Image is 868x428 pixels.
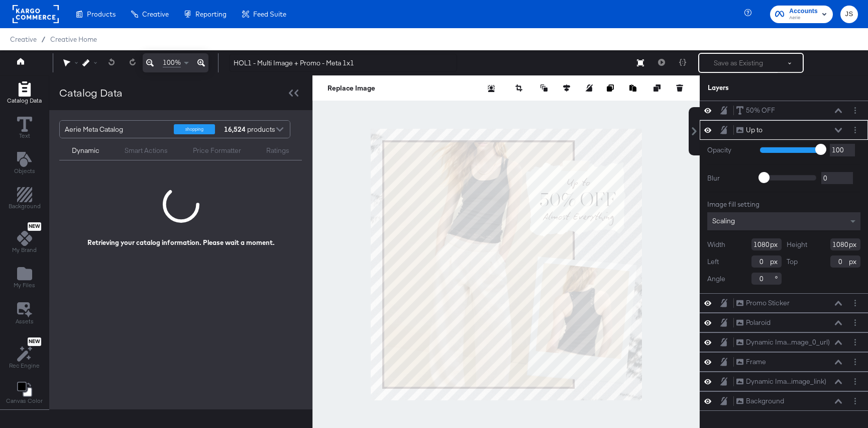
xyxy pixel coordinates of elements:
[707,174,752,183] label: Blur
[607,83,617,93] button: Copy image
[850,396,860,406] button: Layer Options
[850,357,860,367] button: Layer Options
[50,35,97,43] a: Creative Home
[736,337,830,348] button: Dynamic Ima...mage_0_url)
[787,257,798,267] label: Top
[607,84,614,92] svg: Copy image
[629,83,639,93] button: Paste image
[142,10,169,18] span: Creative
[850,125,860,135] button: Layer Options
[746,337,830,347] div: Dynamic Ima...mage_0_url)
[850,317,860,328] button: Layer Options
[11,114,38,143] button: Text
[770,6,833,23] button: AccountsAerie
[87,10,116,18] span: Products
[14,167,35,175] span: Objects
[850,337,860,348] button: Layer Options
[266,146,289,155] div: Ratings
[488,85,495,92] svg: Remove background
[8,149,41,178] button: Add Text
[844,9,854,20] span: JS
[707,200,860,209] div: Image fill setting
[12,246,37,254] span: My Brand
[1,79,48,108] button: Add Rectangle
[746,357,766,367] div: Frame
[746,377,826,386] div: Dynamic Ima...image_link)
[736,105,776,116] button: 50% OFF
[193,146,241,155] div: Price Formatter
[19,132,30,140] span: Text
[195,10,227,18] span: Reporting
[174,124,215,134] div: shopping
[125,146,168,155] div: Smart Actions
[7,97,42,105] span: Catalog Data
[746,298,790,308] div: Promo Sticker
[736,396,785,406] button: Background
[223,121,253,138] div: products
[789,14,818,22] span: Aerie
[163,58,181,67] span: 100%
[707,145,752,155] label: Opacity
[28,338,41,345] span: New
[736,125,763,135] button: Up to
[6,397,43,405] span: Canvas Color
[707,240,725,249] label: Width
[3,185,47,214] button: Add Rectangle
[840,6,858,23] button: JS
[850,376,860,387] button: Layer Options
[10,35,37,43] span: Creative
[14,281,35,289] span: My Files
[72,146,99,155] div: Dynamic
[746,106,775,115] div: 50% OFF
[736,298,790,308] button: Promo Sticker
[28,223,41,230] span: New
[708,83,810,93] div: Layers
[37,35,50,43] span: /
[789,6,818,17] span: Accounts
[787,240,807,249] label: Height
[707,257,719,267] label: Left
[3,335,46,373] button: NewRec Engine
[253,10,286,18] span: Feed Suite
[736,357,767,367] button: Frame
[10,299,40,328] button: Assets
[223,121,247,138] strong: 16,524
[707,274,725,284] label: Angle
[712,216,735,225] span: Scaling
[16,317,34,325] span: Assets
[850,298,860,308] button: Layer Options
[736,376,827,387] button: Dynamic Ima...image_link)
[736,317,771,328] button: Polaroid
[746,318,771,327] div: Polaroid
[328,83,375,93] button: Replace Image
[746,125,763,135] div: Up to
[87,238,275,247] div: Retrieving your catalog information. Please wait a moment.
[65,121,166,138] div: Aerie Meta Catalog
[9,202,41,210] span: Background
[59,85,123,100] div: Catalog Data
[8,264,41,293] button: Add Files
[629,84,636,92] svg: Paste image
[850,105,860,116] button: Layer Options
[746,396,784,406] div: Background
[6,220,43,258] button: NewMy Brand
[9,362,40,370] span: Rec Engine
